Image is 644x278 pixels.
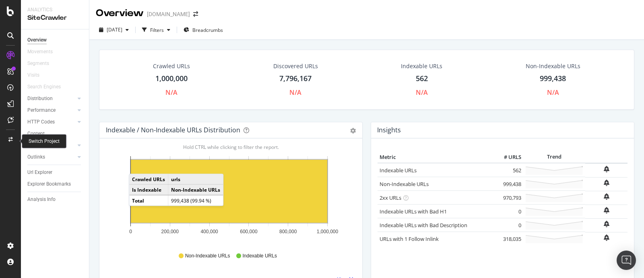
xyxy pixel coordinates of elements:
[401,62,442,70] div: Indexable URLs
[27,71,39,79] div: Visits
[27,153,75,161] a: Outlinks
[350,128,356,134] div: gear
[540,73,566,84] div: 999,438
[27,118,75,126] a: HTTP Codes
[289,88,301,97] div: N/A
[27,94,53,103] div: Distribution
[279,73,312,84] div: 7,796,167
[27,48,61,56] a: Movements
[416,73,428,84] div: 562
[106,151,352,245] svg: A chart.
[27,59,57,68] a: Segments
[27,48,53,56] div: Movements
[380,167,417,174] a: Indexable URLs
[380,235,439,242] a: URLs with 1 Follow Inlink
[168,174,223,184] td: urls
[107,26,122,33] span: 2025 Feb. 27th
[273,62,318,70] div: Discovered URLs
[491,205,523,218] td: 0
[27,195,83,204] a: Analysis Info
[491,151,523,163] th: # URLS
[27,71,47,79] a: Visits
[168,184,223,195] td: Non-Indexable URLs
[165,88,178,97] div: N/A
[604,207,609,213] div: bell-plus
[27,180,71,188] div: Explorer Bookmarks
[617,251,636,270] div: Open Intercom Messenger
[200,229,218,234] text: 400,000
[378,151,491,163] th: Metric
[27,94,75,103] a: Distribution
[604,221,609,227] div: bell-plus
[192,27,223,33] span: Breadcrumbs
[523,151,585,163] th: Trend
[604,180,609,186] div: bell-plus
[29,138,60,145] div: Switch Project
[168,195,223,206] td: 999,438 (99.94 %)
[526,62,580,70] div: Non-Indexable URLs
[193,11,198,17] div: arrow-right-arrow-left
[27,153,45,161] div: Outlinks
[155,73,188,84] div: 1,000,000
[96,23,132,36] button: [DATE]
[240,229,258,234] text: 600,000
[27,36,83,44] a: Overview
[491,218,523,232] td: 0
[491,191,523,205] td: 970,793
[377,125,401,136] h4: Insights
[27,180,83,188] a: Explorer Bookmarks
[604,166,609,172] div: bell-plus
[27,106,56,115] div: Performance
[129,195,168,206] td: Total
[180,23,226,36] button: Breadcrumbs
[27,130,45,138] div: Content
[604,193,609,200] div: bell-plus
[129,229,132,234] text: 0
[129,184,168,195] td: Is Indexable
[380,180,429,188] a: Non-Indexable URLs
[547,88,559,97] div: N/A
[27,83,69,91] a: Search Engines
[27,168,83,177] a: Url Explorer
[161,229,179,234] text: 200,000
[129,174,168,184] td: Crawled URLs
[27,195,56,204] div: Analysis Info
[491,163,523,177] td: 562
[27,83,61,91] div: Search Engines
[27,118,55,126] div: HTTP Codes
[185,253,230,259] span: Non-Indexable URLs
[139,23,173,36] button: Filters
[27,13,83,23] div: SiteCrawler
[380,222,467,229] a: Indexable URLs with Bad Description
[27,36,47,44] div: Overview
[27,130,83,138] a: Content
[380,208,447,215] a: Indexable URLs with Bad H1
[153,62,190,70] div: Crawled URLs
[317,229,339,234] text: 1,000,000
[147,10,190,18] div: [DOMAIN_NAME]
[96,6,144,20] div: Overview
[27,6,83,13] div: Analytics
[27,59,49,68] div: Segments
[243,253,277,259] span: Indexable URLs
[27,106,75,115] a: Performance
[416,88,428,97] div: N/A
[491,177,523,191] td: 999,438
[106,126,240,134] div: Indexable / Non-Indexable URLs Distribution
[491,232,523,246] td: 318,035
[604,234,609,241] div: bell-plus
[150,27,164,33] div: Filters
[279,229,297,234] text: 800,000
[27,168,52,177] div: Url Explorer
[380,194,401,201] a: 2xx URLs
